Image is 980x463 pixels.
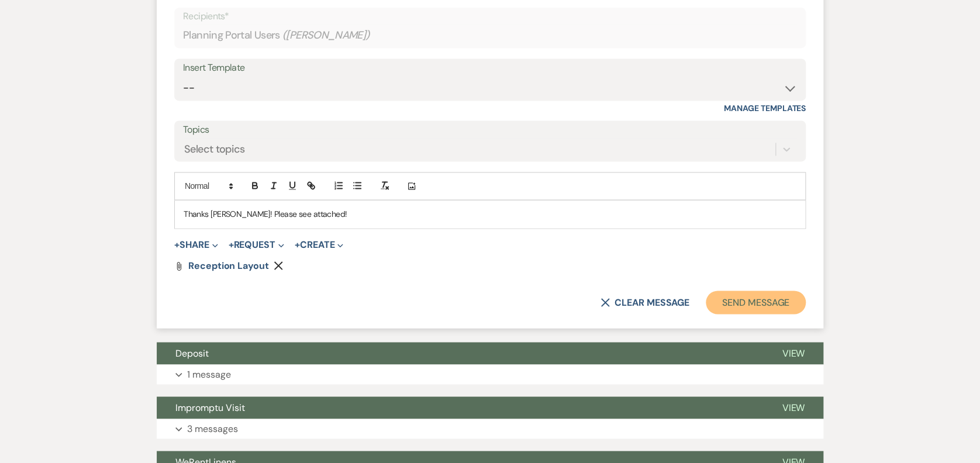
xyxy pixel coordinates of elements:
button: Request [229,240,284,250]
button: Create [295,240,343,250]
button: Clear message [601,298,689,307]
button: Share [174,240,218,250]
span: + [229,240,234,250]
p: Recipients* [183,9,797,24]
span: + [295,240,300,250]
span: Reception Layout [188,260,269,272]
p: Thanks [PERSON_NAME]! Please see attached! [184,208,796,220]
button: View [763,342,823,364]
button: Deposit [157,342,763,364]
a: Manage Templates [724,103,806,113]
span: View [782,401,805,413]
span: Deposit [175,347,209,359]
button: 1 message [157,364,823,384]
button: View [763,396,823,419]
a: Reception Layout [188,261,269,271]
span: + [174,240,180,250]
div: Select topics [184,141,245,157]
div: Planning Portal Users [183,24,797,47]
span: Impromptu Visit [175,401,245,413]
p: 1 message [187,367,231,382]
label: Topics [183,122,797,139]
div: Insert Template [183,60,797,77]
button: Send Message [706,291,806,314]
span: ( [PERSON_NAME] ) [282,27,370,43]
button: Impromptu Visit [157,396,763,419]
button: 3 messages [157,419,823,438]
p: 3 messages [187,421,238,436]
span: View [782,347,805,359]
